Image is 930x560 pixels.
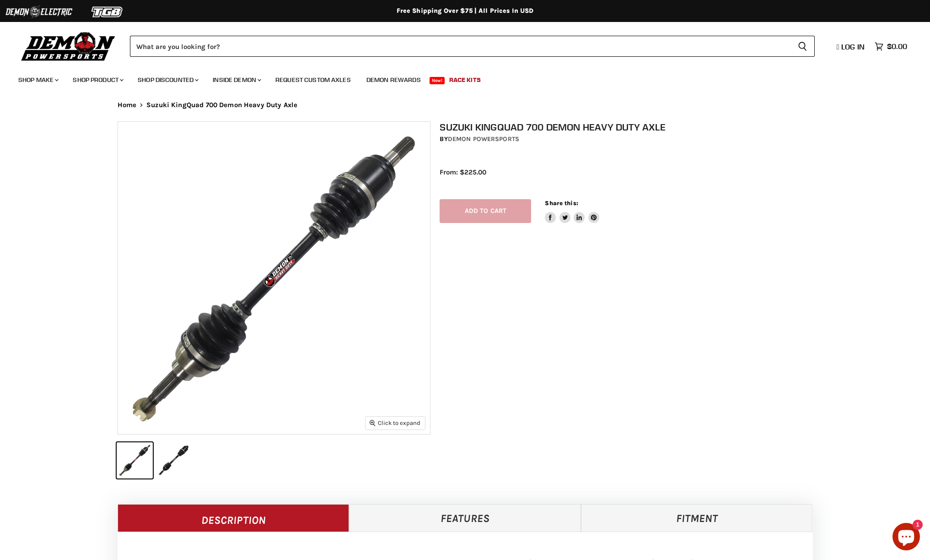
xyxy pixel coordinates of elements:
div: by [440,134,822,144]
a: Description [118,504,349,532]
a: Race Kits [442,71,488,89]
input: Search [130,36,790,57]
nav: Breadcrumbs [99,101,831,109]
button: Click to expand [366,417,425,429]
form: Product [130,36,815,57]
aside: Share this: [545,199,599,223]
button: IMAGE thumbnail [156,442,192,478]
span: Suzuki KingQuad 700 Demon Heavy Duty Axle [146,101,297,109]
a: Shop Make [11,71,64,89]
img: TGB Logo 2 [73,3,142,21]
button: IMAGE thumbnail [117,442,153,478]
a: Inside Demon [206,71,267,89]
a: Log in [833,43,870,51]
a: Demon Rewards [360,71,428,89]
span: From: $225.00 [440,168,486,176]
inbox-online-store-chat: Shopify online store chat [890,523,923,553]
a: Shop Discounted [131,71,204,89]
div: Free Shipping Over $75 | All Prices In USD [99,7,831,15]
span: Share this: [545,200,578,207]
h1: Suzuki KingQuad 700 Demon Heavy Duty Axle [440,121,822,133]
span: Click to expand [370,419,420,426]
a: Home [118,101,137,109]
button: Search [790,36,815,57]
a: Demon Powersports [448,135,519,143]
span: New! [430,77,445,84]
ul: Main menu [11,67,905,89]
a: Features [349,504,581,532]
a: Shop Product [66,71,129,89]
span: Log in [841,42,865,51]
a: Fitment [581,504,813,532]
img: Demon Powersports [18,30,118,62]
img: Demon Electric Logo 2 [5,3,73,21]
span: $0.00 [887,42,907,51]
img: IMAGE [118,122,430,434]
a: Request Custom Axles [269,71,358,89]
a: $0.00 [870,40,912,53]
